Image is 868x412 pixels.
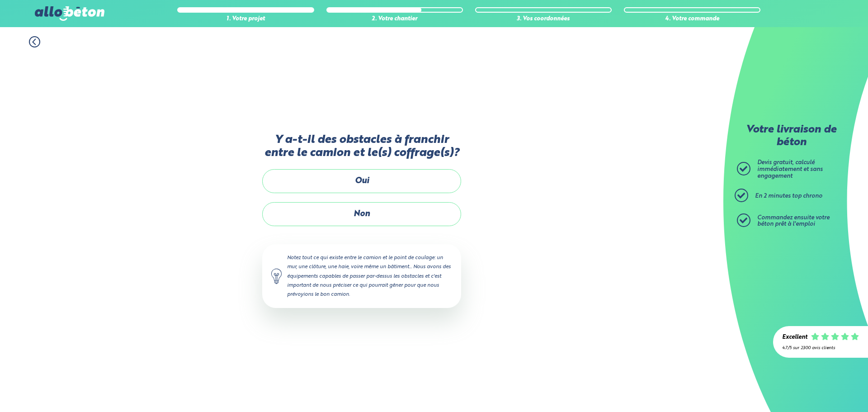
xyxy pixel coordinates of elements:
[177,16,314,23] div: 1. Votre projet
[262,244,461,308] div: Notez tout ce qui existe entre le camion et le point de coulage: un mur, une clôture, une haie, v...
[757,160,823,179] span: Devis gratuit, calculé immédiatement et sans engagement
[739,124,843,149] p: Votre livraison de béton
[262,202,461,226] label: Non
[262,133,461,160] label: Y a-t-il des obstacles à franchir entre le camion et le(s) coffrage(s)?
[35,6,104,21] img: allobéton
[475,16,612,23] div: 3. Vos coordonnées
[757,215,830,227] span: Commandez ensuite votre béton prêt à l'emploi
[326,16,463,23] div: 2. Votre chantier
[782,334,807,341] div: Excellent
[624,16,760,23] div: 4. Votre commande
[755,193,822,199] span: En 2 minutes top chrono
[788,377,858,402] iframe: Help widget launcher
[782,346,859,350] div: 4.7/5 sur 2300 avis clients
[262,169,461,193] label: Oui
